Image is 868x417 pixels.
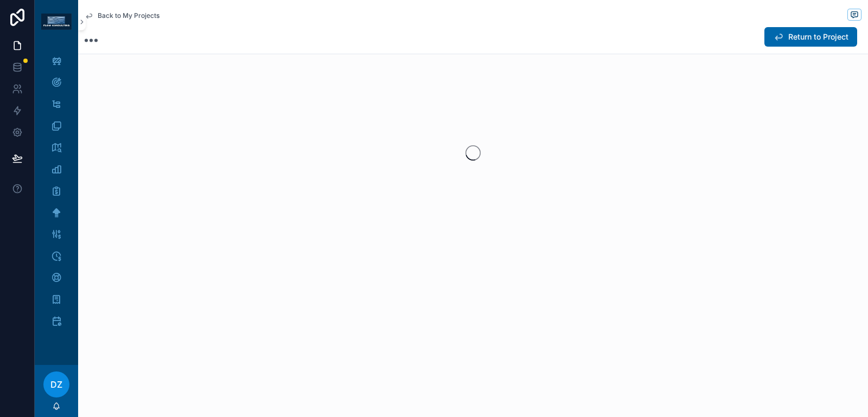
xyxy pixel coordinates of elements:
img: App logo [41,14,72,30]
a: Back to My Projects [85,11,159,20]
button: Return to Project [764,27,857,47]
span: DZ [50,378,62,391]
span: Return to Project [788,31,848,42]
div: scrollable content [35,43,78,345]
span: Back to My Projects [98,11,159,20]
